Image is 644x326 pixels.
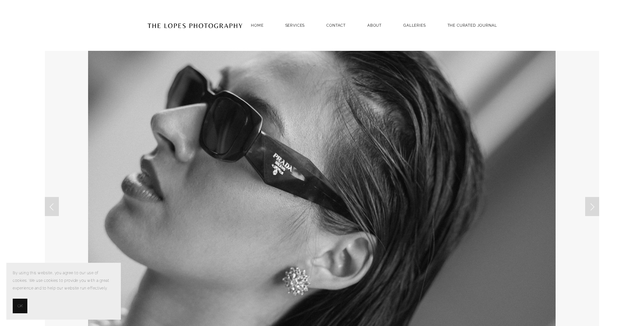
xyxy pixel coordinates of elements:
button: OK [13,299,27,313]
section: Cookie banner [6,263,121,320]
span: OK [17,302,23,310]
a: THE CURATED JOURNAL [447,21,497,30]
a: Home [251,21,263,30]
a: Next Slide [585,197,599,216]
a: SERVICES [285,23,305,28]
p: By using this website, you agree to our use of cookies. We use cookies to provide you with a grea... [13,269,114,292]
a: ABOUT [367,21,382,30]
a: Contact [326,21,346,30]
a: GALLERIES [403,21,426,30]
img: Portugal Wedding Photographer | The Lopes Photography [147,10,243,41]
a: Previous Slide [45,197,59,216]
